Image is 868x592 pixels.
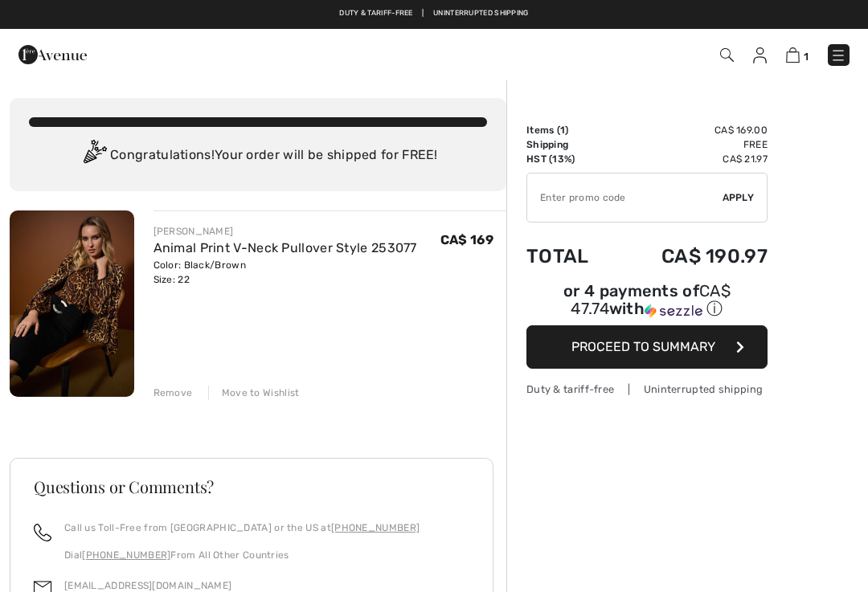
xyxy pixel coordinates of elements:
span: 1 [560,125,565,136]
a: [PHONE_NUMBER] [331,522,420,533]
p: Call us Toll-Free from [GEOGRAPHIC_DATA] or the US at [64,521,420,535]
a: [PHONE_NUMBER] [82,549,170,561]
div: Color: Black/Brown Size: 22 [154,258,417,287]
img: Congratulation2.svg [78,140,110,172]
div: [PERSON_NAME] [154,224,417,239]
p: Dial From All Other Countries [64,548,420,562]
span: CA$ 47.74 [571,281,731,318]
a: 1ère Avenue [18,46,87,61]
td: HST (13%) [526,152,616,166]
span: CA$ 169 [440,232,493,247]
img: call [34,524,51,541]
img: Search [720,48,734,62]
td: Free [616,137,768,152]
a: 1 [786,45,809,64]
span: 1 [804,51,809,63]
img: Shopping Bag [786,47,800,63]
div: or 4 payments ofCA$ 47.74withSezzle Click to learn more about Sezzle [526,284,768,325]
div: or 4 payments of with [526,284,768,320]
img: Sezzle [645,304,702,318]
button: Proceed to Summary [526,325,768,369]
img: Menu [830,47,846,63]
td: Items ( ) [526,123,616,137]
div: Congratulations! Your order will be shipped for FREE! [29,140,487,172]
div: Move to Wishlist [208,386,300,400]
img: Animal Print V-Neck Pullover Style 253077 [10,210,134,397]
td: Total [526,229,616,284]
img: 1ère Avenue [18,39,87,71]
div: Remove [154,386,193,400]
div: Duty & tariff-free | Uninterrupted shipping [526,382,768,397]
td: Shipping [526,137,616,152]
a: Animal Print V-Neck Pullover Style 253077 [154,240,417,255]
span: Proceed to Summary [571,339,715,354]
a: [EMAIL_ADDRESS][DOMAIN_NAME] [64,580,231,591]
img: My Info [753,47,767,63]
h3: Questions or Comments? [34,479,469,495]
td: CA$ 21.97 [616,152,768,166]
input: Promo code [527,174,723,222]
td: CA$ 190.97 [616,229,768,284]
span: Apply [723,190,755,205]
td: CA$ 169.00 [616,123,768,137]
